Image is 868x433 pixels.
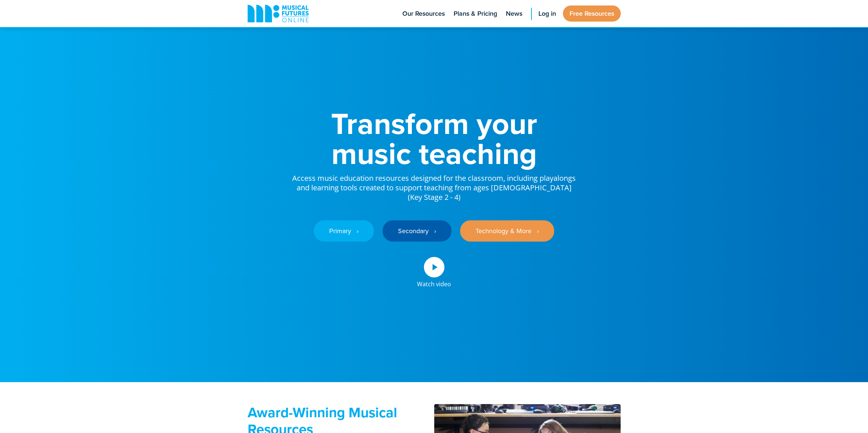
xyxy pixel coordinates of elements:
[402,9,445,19] span: Our Resources
[460,220,554,242] a: Technology & More ‎‏‏‎ ‎ ›
[383,220,451,242] a: Secondary ‎‏‏‎ ‎ ›
[292,168,577,202] p: Access music education resources designed for the classroom, including playalongs and learning to...
[417,277,451,287] div: Watch video
[538,9,556,19] span: Log in
[563,5,621,22] a: Free Resources
[506,9,522,19] span: News
[314,220,374,242] a: Primary ‎‏‏‎ ‎ ›
[454,9,497,19] span: Plans & Pricing
[292,108,577,168] h1: Transform your music teaching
